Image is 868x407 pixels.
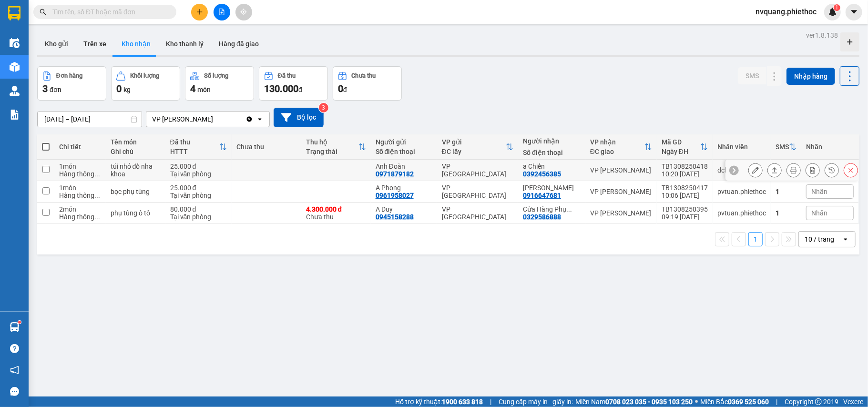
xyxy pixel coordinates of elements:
[170,213,227,221] div: Tại văn phòng
[10,62,20,72] img: warehouse-icon
[94,192,100,199] span: ...
[10,110,20,120] img: solution-icon
[256,115,264,123] svg: open
[376,138,432,146] div: Người gửi
[158,32,211,55] button: Kho thanh lý
[376,205,432,213] div: A Duy
[211,32,266,55] button: Hàng đã giao
[152,114,213,124] div: VP [PERSON_NAME]
[56,72,82,79] div: Đơn hàng
[59,163,101,170] div: 1 món
[717,143,766,151] div: Nhân viên
[170,170,227,178] div: Tại văn phòng
[170,205,227,213] div: 80.000 đ
[185,66,254,101] button: Số lượng4món
[842,235,849,243] svg: open
[59,192,101,199] div: Hàng thông thường
[10,366,19,375] span: notification
[197,86,211,93] span: món
[834,4,840,11] sup: 1
[111,188,161,195] div: bọc phụ tùng
[566,205,572,213] span: ...
[40,9,46,15] span: search
[523,213,561,221] div: 0329586888
[111,148,161,155] div: Ghi chú
[50,86,61,93] span: đơn
[111,66,180,101] button: Khối lượng0kg
[662,213,708,221] div: 09:19 [DATE]
[590,166,652,174] div: VP [PERSON_NAME]
[662,192,708,199] div: 10:06 [DATE]
[828,8,837,16] img: icon-new-feature
[114,32,158,55] button: Kho nhận
[10,387,19,396] span: message
[42,83,48,94] span: 3
[376,163,432,170] div: Anh Đoàn
[278,72,296,79] div: Đã thu
[214,4,230,20] button: file-add
[306,138,358,146] div: Thu hộ
[523,149,581,156] div: Số điện thoại
[306,148,358,155] div: Trạng thái
[94,213,100,221] span: ...
[805,234,834,244] div: 10 / trang
[111,209,161,217] div: phụ tùng ô tô
[52,7,165,17] input: Tìm tên, số ĐT hoặc mã đơn
[771,134,801,160] th: Toggle SortBy
[343,86,347,93] span: đ
[662,205,708,213] div: TB1308250395
[123,86,131,93] span: kg
[245,115,253,123] svg: Clear value
[523,184,581,192] div: Anh Công
[523,163,581,170] div: a Chiến
[196,9,203,15] span: plus
[94,170,100,178] span: ...
[806,143,854,151] div: Nhãn
[59,213,101,221] div: Hàng thông thường
[815,398,822,405] span: copyright
[37,32,76,55] button: Kho gửi
[170,148,219,155] div: HTTT
[700,397,769,407] span: Miền Bắc
[590,188,652,195] div: VP [PERSON_NAME]
[776,397,777,407] span: |
[214,114,215,124] input: Selected VP Trần Khát Chân.
[111,138,161,146] div: Tên món
[846,4,862,20] button: caret-down
[590,209,652,217] div: VP [PERSON_NAME]
[840,32,859,51] div: Tạo kho hàng mới
[10,86,20,96] img: warehouse-icon
[662,184,708,192] div: TB1308250417
[748,232,763,246] button: 1
[662,170,708,178] div: 10:20 [DATE]
[59,143,101,151] div: Chi tiết
[442,398,483,406] strong: 1900 633 818
[376,184,432,192] div: A Phong
[333,66,402,101] button: Chưa thu0đ
[236,143,296,151] div: Chưa thu
[695,400,698,404] span: ⚪️
[738,67,766,84] button: SMS
[728,398,769,406] strong: 0369 525 060
[18,321,21,324] sup: 1
[523,192,561,199] div: 0916647681
[748,6,824,18] span: nvquang.phiethoc
[806,30,838,41] div: ver 1.8.138
[767,163,782,177] div: Giao hàng
[442,163,514,178] div: VP [GEOGRAPHIC_DATA]
[490,397,491,407] span: |
[298,86,302,93] span: đ
[717,166,766,174] div: dchiep.phiethoc
[376,170,414,178] div: 0971879182
[59,205,101,213] div: 2 món
[811,209,827,217] span: Nhãn
[165,134,232,160] th: Toggle SortBy
[352,72,376,79] div: Chưa thu
[170,192,227,199] div: Tại văn phòng
[442,138,506,146] div: VP gửi
[786,68,835,85] button: Nhập hàng
[811,188,827,195] span: Nhãn
[170,138,219,146] div: Đã thu
[259,66,328,101] button: Đã thu130.000đ
[10,322,20,332] img: warehouse-icon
